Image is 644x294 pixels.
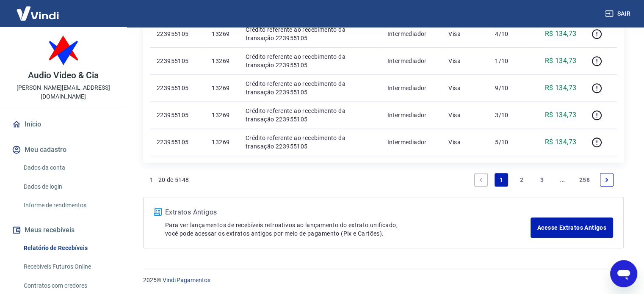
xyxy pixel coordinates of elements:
p: 2025 © [143,276,624,285]
p: 5/10 [495,138,520,146]
p: 1 - 20 de 5148 [150,176,189,184]
a: Jump forward [556,173,569,187]
p: 223955105 [157,30,198,38]
p: Extratos Antigos [165,207,531,217]
p: R$ 134,73 [545,137,577,147]
p: 9/10 [495,84,520,92]
a: Page 3 [535,173,549,187]
p: 13269 [212,84,232,92]
p: 13269 [212,111,232,119]
p: 223955105 [157,138,198,146]
p: R$ 134,73 [545,29,577,39]
img: ícone [154,208,162,216]
p: [PERSON_NAME][EMAIL_ADDRESS][DOMAIN_NAME] [7,83,120,101]
p: Intermediador [387,111,435,119]
p: 223955105 [157,57,198,65]
p: Visa [448,111,481,119]
p: R$ 134,73 [545,110,577,120]
p: Intermediador [387,84,435,92]
a: Acesse Extratos Antigos [531,217,613,238]
a: Previous page [474,173,488,187]
p: Crédito referente ao recebimento da transação 223955105 [246,80,374,96]
a: Recebíveis Futuros Online [20,258,116,275]
img: 781f5b06-a316-4b54-ab84-1b3890fb34ae.jpeg [47,34,80,68]
p: 13269 [212,30,232,38]
p: Intermediador [387,30,435,38]
a: Início [10,115,116,134]
p: R$ 134,73 [545,56,577,66]
p: 1/10 [495,57,520,65]
p: 223955105 [157,84,198,92]
a: Dados da conta [20,159,116,176]
iframe: Botão para abrir a janela de mensagens [610,260,637,287]
a: Dados de login [20,178,116,195]
button: Meu cadastro [10,140,116,159]
p: Visa [448,84,481,92]
p: 13269 [212,138,232,146]
p: Crédito referente ao recebimento da transação 223955105 [246,107,374,124]
p: Visa [448,138,481,146]
p: 3/10 [495,111,520,119]
button: Sair [603,6,634,22]
p: Intermediador [387,57,435,65]
a: Next page [600,173,614,187]
a: Vindi Pagamentos [163,277,210,283]
ul: Pagination [471,170,617,190]
a: Page 1 is your current page [495,173,508,187]
p: Para ver lançamentos de recebíveis retroativos ao lançamento do extrato unificado, você pode aces... [165,221,531,238]
a: Page 2 [515,173,528,187]
a: Relatório de Recebíveis [20,239,116,257]
p: 13269 [212,57,232,65]
a: Page 258 [576,173,593,187]
p: Crédito referente ao recebimento da transação 223955105 [246,52,374,69]
p: Visa [448,30,481,38]
p: R$ 134,73 [545,83,577,93]
img: Vindi [10,0,65,26]
button: Meus recebíveis [10,221,116,239]
p: 4/10 [495,30,520,38]
a: Informe de rendimentos [20,197,116,214]
p: Crédito referente ao recebimento da transação 223955105 [246,25,374,42]
p: Audio Video & Cia [28,71,98,80]
p: Intermediador [387,138,435,146]
p: Crédito referente ao recebimento da transação 223955105 [246,134,374,151]
p: Visa [448,57,481,65]
p: 223955105 [157,111,198,119]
